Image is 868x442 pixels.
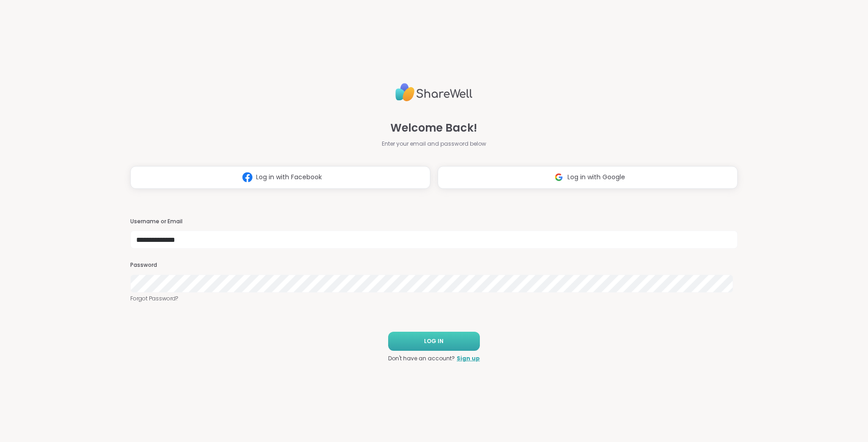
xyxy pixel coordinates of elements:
[239,169,256,186] img: ShareWell Logomark
[550,169,567,186] img: ShareWell Logomark
[567,172,625,182] span: Log in with Google
[424,337,444,345] span: LOG IN
[388,354,455,363] span: Don't have an account?
[457,354,480,363] a: Sign up
[130,218,738,226] h3: Username or Email
[390,120,477,136] span: Welcome Back!
[438,166,738,189] button: Log in with Google
[395,79,473,105] img: ShareWell Logo
[130,295,738,303] a: Forgot Password?
[388,332,480,351] button: LOG IN
[256,172,322,182] span: Log in with Facebook
[130,261,738,269] h3: Password
[382,140,486,148] span: Enter your email and password below
[130,166,430,189] button: Log in with Facebook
